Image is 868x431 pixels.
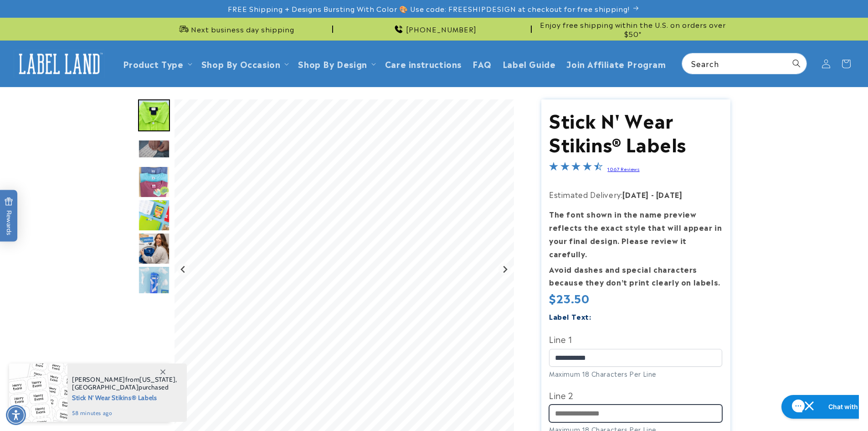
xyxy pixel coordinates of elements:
[535,20,730,38] span: Enjoy free shipping within the U.S. on orders over $50*
[467,53,497,74] a: FAQ
[473,58,492,69] span: FAQ
[651,189,654,200] strong: -
[138,166,170,198] img: Stick N' Wear® Labels - Label Land
[535,18,730,40] div: Announcement
[561,53,671,74] a: Join Affiliate Program
[5,197,13,235] span: Rewards
[138,233,170,265] img: Stick N' Wear® Labels - Label Land
[549,332,722,346] label: Line 1
[498,263,511,275] button: Next slide
[138,266,170,298] img: Stick N' Wear® Labels - Label Land
[497,53,561,74] a: Label Guide
[138,18,333,40] div: Announcement
[549,264,720,288] strong: Avoid dashes and special characters because they don’t print clearly on labels.
[138,233,170,265] div: Go to slide 6
[298,57,367,70] a: Shop By Design
[622,189,649,200] strong: [DATE]
[138,266,170,298] div: Go to slide 7
[138,199,170,231] img: Stick N' Wear® Labels - Label Land
[72,375,125,384] span: [PERSON_NAME]
[139,375,175,384] span: [US_STATE]
[191,25,294,34] span: Next business day shipping
[380,53,467,74] a: Care instructions
[549,311,591,322] label: Label Text:
[72,376,177,391] span: from , purchased
[656,189,683,200] strong: [DATE]
[138,140,170,158] img: null
[196,53,293,74] summary: Shop By Occasion
[607,166,639,172] a: 1067 Reviews - open in a new tab
[549,290,590,306] span: $23.50
[549,388,722,402] label: Line 2
[72,383,139,391] span: [GEOGRAPHIC_DATA]
[118,53,196,74] summary: Product Type
[406,25,477,34] span: [PHONE_NUMBER]
[177,263,190,275] button: Previous slide
[337,18,532,40] div: Announcement
[293,53,379,74] summary: Shop By Design
[138,199,170,231] div: Go to slide 5
[566,58,666,69] span: Join Affiliate Program
[72,391,177,403] span: Stick N' Wear Stikins® Labels
[14,50,105,78] img: Label Land
[385,58,462,69] span: Care instructions
[123,57,184,70] a: Product Type
[10,46,108,81] a: Label Land
[549,369,722,379] div: Maximum 18 Characters Per Line
[6,405,26,425] div: Accessibility Menu
[138,166,170,198] div: Go to slide 4
[228,4,630,13] span: FREE Shipping + Designs Bursting With Color 🎨 Use code: FREESHIPDESIGN at checkout for free shipp...
[138,99,170,131] img: Stick N' Wear® Labels - Label Land
[549,188,722,201] p: Estimated Delivery:
[549,208,722,259] strong: The font shown in the name preview reflects the exact style that will appear in your final design...
[503,58,556,69] span: Label Guide
[138,99,170,131] div: Go to slide 2
[51,10,90,20] h1: Chat with us
[549,108,722,155] h1: Stick N' Wear Stikins® Labels
[777,392,859,422] iframe: Gorgias live chat messenger
[5,3,101,27] button: Open gorgias live chat
[201,58,281,69] span: Shop By Occasion
[138,133,170,165] div: Go to slide 3
[549,163,603,174] span: 4.7-star overall rating
[786,53,806,73] button: Search
[72,409,177,417] span: 58 minutes ago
